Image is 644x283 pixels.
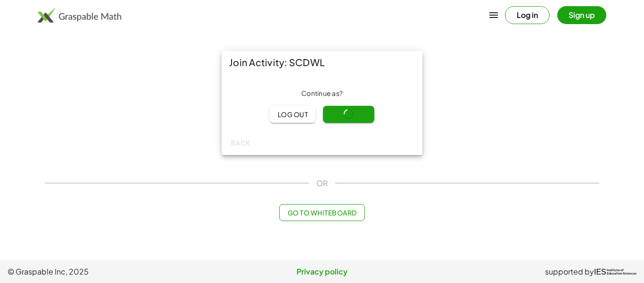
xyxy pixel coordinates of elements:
button: Log in [505,6,550,24]
a: IESInstitute ofEducation Sciences [594,266,636,277]
span: Go to Whiteboard [287,208,356,217]
button: Sign up [557,6,606,24]
span: Institute of Education Sciences [607,269,636,275]
span: OR [316,178,328,189]
div: Continue as ? [229,89,415,98]
button: Go to Whiteboard [279,204,364,221]
span: IES [594,267,606,276]
span: supported by [545,266,594,277]
span: © Graspable Inc, 2025 [8,266,217,277]
div: Join Activity: SCDWL [222,51,422,74]
span: Log out [277,110,308,119]
a: Privacy policy [217,266,427,277]
button: Log out [270,106,315,123]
